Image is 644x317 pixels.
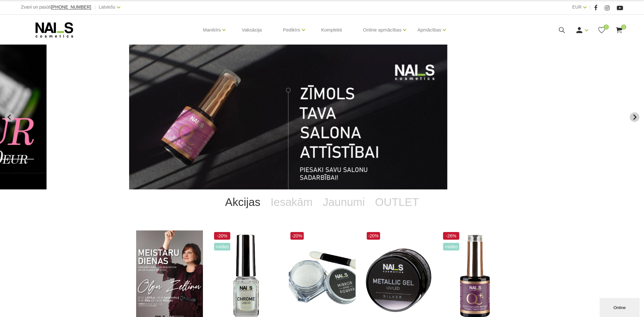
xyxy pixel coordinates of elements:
a: Vaksācija [237,15,267,45]
span: | [590,3,591,11]
span: -20% [290,232,304,240]
span: -26% [443,232,460,240]
a: Jaunumi [318,189,370,215]
a: 0 [598,26,606,34]
iframe: chat widget [599,297,641,317]
a: Iesakām [266,189,318,215]
a: Latviešu [99,3,115,11]
a: Komplekti [316,15,347,45]
a: Pedikīrs [283,17,300,43]
span: +Video [214,243,231,250]
a: OUTLET [370,189,424,215]
a: Manikīrs [203,17,221,43]
button: Next slide [630,112,639,122]
a: Apmācības [417,17,441,43]
span: 0 [621,25,626,30]
a: 0 [615,26,623,34]
span: 0 [604,25,609,30]
a: Online apmācības [363,17,401,43]
div: Zvani un pasūti [21,3,91,11]
a: EUR [572,3,582,11]
span: -20% [214,232,231,240]
span: | [94,3,96,11]
a: Akcijas [220,189,266,215]
span: +Video [443,243,460,250]
a: [PHONE_NUMBER] [51,5,91,10]
button: Previous slide [5,112,14,122]
span: -20% [367,232,380,240]
li: 12 of 12 [129,45,516,189]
